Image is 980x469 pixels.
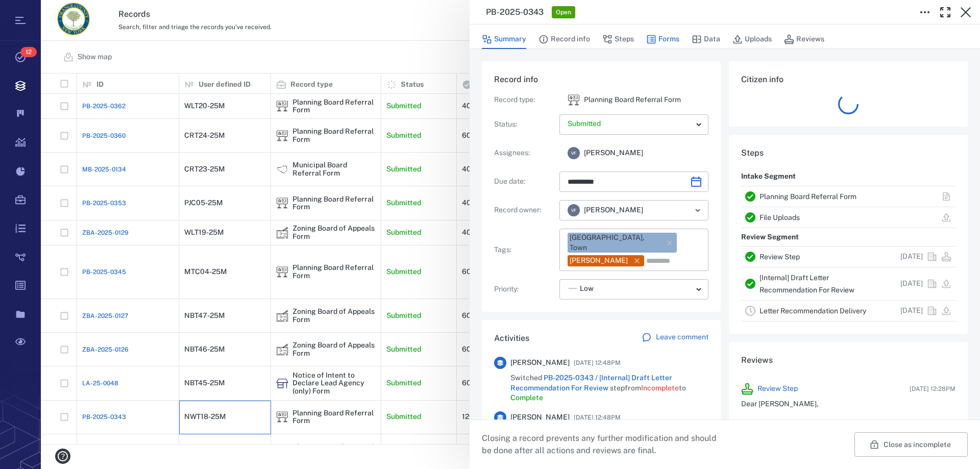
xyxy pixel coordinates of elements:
span: Low [580,284,594,294]
button: Open [691,203,705,217]
p: [DATE] [900,252,923,262]
span: Switched step from to [510,373,708,403]
span: [PERSON_NAME] [510,412,570,423]
button: Toggle to Edit Boxes [915,2,935,22]
div: Citizen info [729,61,968,135]
p: Closing a record prevents any further modification and should be done after all actions and revie... [482,432,725,457]
a: Review Step [757,384,798,394]
p: Assignees : [494,148,555,158]
p: Submitted [568,119,692,129]
p: Due date : [494,177,555,187]
h6: Activities [494,332,529,344]
button: Summary [482,30,526,49]
span: 12 [20,47,37,57]
div: [GEOGRAPHIC_DATA], Town [570,233,660,253]
p: Priority : [494,284,555,294]
span: [PERSON_NAME] [584,148,643,158]
span: Complete [510,393,543,402]
div: Planning Board Referral Form [568,94,580,106]
span: [DATE] 12:48PM [574,357,621,369]
span: Incomplete [641,384,679,392]
span: Open [554,8,573,17]
div: V F [568,147,580,159]
h6: Reviews [741,354,955,366]
p: Review Segment [741,228,799,246]
div: Review Step[DATE] 12:28PMDear [PERSON_NAME], The Orange County Planning Department confirmed ... [733,375,964,459]
button: Data [692,30,720,49]
p: [DATE] [900,279,923,289]
button: Toggle Fullscreen [935,2,955,22]
p: Planning Board Referral Form [584,95,681,105]
div: Record infoRecord type:icon Planning Board Referral FormPlanning Board Referral FormStatus:Assign... [482,61,721,320]
a: PB-2025-0343 / [Internal] Draft Letter Recommendation For Review [510,374,672,392]
button: Steps [602,30,634,49]
p: Record type : [494,95,555,105]
a: File Uploads [759,213,800,221]
p: Record owner : [494,205,555,215]
h6: Record info [494,73,708,86]
div: StepsIntake SegmentPlanning Board Referral FormFile UploadsReview SegmentReview Step[DATE][Intern... [729,135,968,342]
button: Uploads [732,30,772,49]
button: Choose date, selected date is Oct 11, 2025 [686,171,706,192]
div: V F [568,204,580,216]
button: Record info [538,30,590,49]
button: Reviews [784,30,824,49]
p: [DATE] [900,306,923,316]
button: Close as incomplete [854,432,968,457]
h6: Citizen info [741,73,955,86]
button: Forms [646,30,679,49]
p: Dear [PERSON_NAME], [741,399,955,409]
h3: PB-2025-0343 [486,6,544,18]
span: [PERSON_NAME] [510,358,570,368]
span: Help [23,7,44,16]
img: icon Planning Board Referral Form [568,94,580,106]
button: Close [955,2,976,22]
a: [Internal] Draft Letter Recommendation For Review [759,274,854,294]
p: Intake Segment [741,167,796,186]
a: Letter Recommendation Delivery [759,307,866,315]
a: Review Step [759,253,800,261]
div: [PERSON_NAME] [570,256,628,266]
span: [DATE] 12:28PM [910,384,955,393]
p: Tags : [494,245,555,255]
span: [PERSON_NAME] [584,205,643,215]
p: Leave comment [656,332,708,342]
a: Leave comment [642,332,708,344]
a: Planning Board Referral Form [759,192,856,201]
span: [DATE] 12:48PM [574,411,621,424]
p: Status : [494,119,555,130]
h6: Steps [741,147,955,159]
